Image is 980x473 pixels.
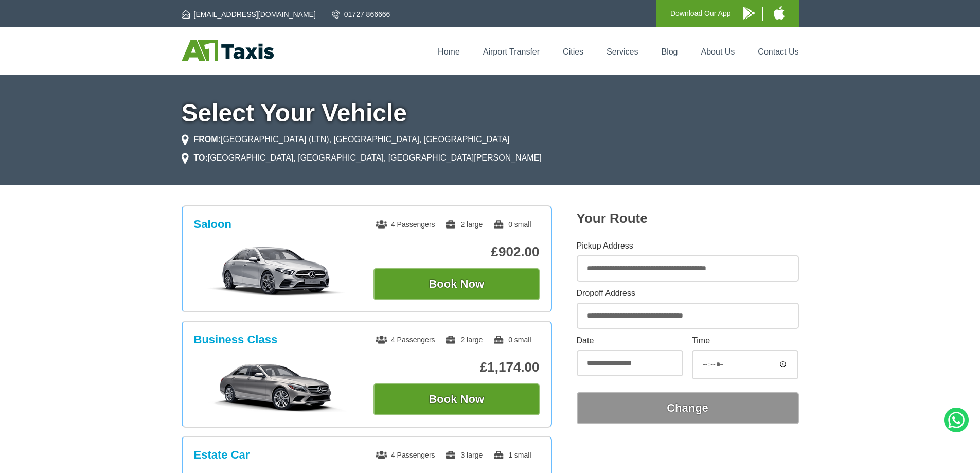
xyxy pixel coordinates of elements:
label: Time [692,337,798,345]
label: Pickup Address [577,242,799,250]
img: A1 Taxis iPhone App [774,6,785,20]
a: Cities [563,47,583,56]
span: 0 small [493,336,531,344]
img: Business Class [199,361,354,412]
h3: Business Class [194,333,278,346]
strong: TO: [194,153,208,162]
img: Saloon [199,246,354,297]
span: 2 large [445,336,483,344]
label: Dropoff Address [577,289,799,297]
span: 2 large [445,220,483,229]
span: 4 Passengers [376,336,435,344]
strong: FROM: [194,135,221,144]
h3: Saloon [194,218,231,231]
li: [GEOGRAPHIC_DATA], [GEOGRAPHIC_DATA], [GEOGRAPHIC_DATA][PERSON_NAME] [182,152,542,164]
p: £1,174.00 [373,359,540,375]
img: A1 Taxis Android App [743,7,755,20]
span: 4 Passengers [376,451,435,459]
img: A1 Taxis St Albans LTD [182,40,274,61]
p: Download Our App [670,7,731,20]
h3: Estate Car [194,448,250,462]
a: [EMAIL_ADDRESS][DOMAIN_NAME] [182,9,316,20]
h1: Select Your Vehicle [182,101,799,126]
span: 3 large [445,451,483,459]
a: Contact Us [758,47,798,56]
button: Book Now [373,268,540,300]
a: About Us [701,47,735,56]
a: Airport Transfer [483,47,540,56]
span: 4 Passengers [376,220,435,229]
p: £902.00 [373,244,540,260]
li: [GEOGRAPHIC_DATA] (LTN), [GEOGRAPHIC_DATA], [GEOGRAPHIC_DATA] [182,133,510,146]
a: 01727 866666 [332,9,390,20]
button: Change [577,392,799,424]
span: 0 small [493,220,531,229]
span: 1 small [493,451,531,459]
a: Services [607,47,638,56]
h2: Your Route [577,211,799,226]
button: Book Now [373,383,540,415]
a: Home [438,47,460,56]
label: Date [577,337,683,345]
a: Blog [661,47,678,56]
